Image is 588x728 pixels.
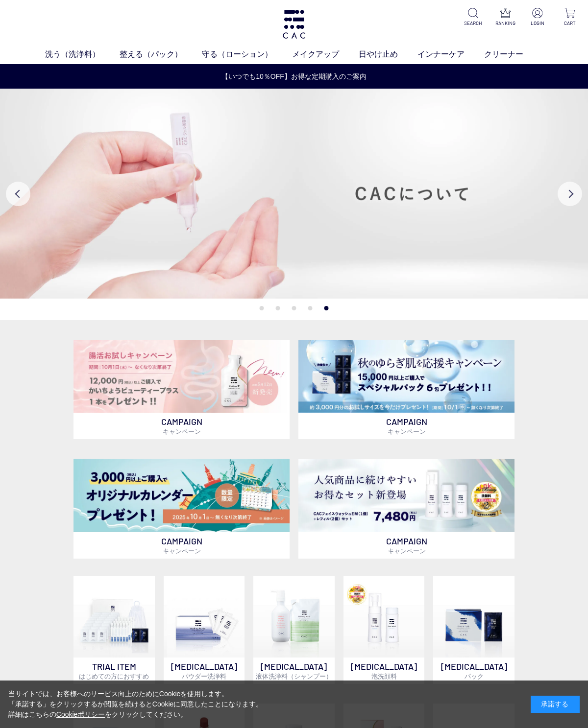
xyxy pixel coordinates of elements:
[253,658,335,684] p: [MEDICAL_DATA]
[6,182,30,206] button: Previous
[298,459,514,559] a: フェイスウォッシュ＋レフィル2個セット フェイスウォッシュ＋レフィル2個セット CAMPAIGNキャンペーン
[120,48,202,60] a: 整える（パック）
[163,547,201,555] span: キャンペーン
[163,427,201,435] span: キャンペーン
[388,547,426,555] span: キャンペーン
[292,306,296,310] button: 3 of 5
[343,658,425,684] p: [MEDICAL_DATA]
[73,340,290,413] img: 腸活お試しキャンペーン
[281,10,307,39] img: logo
[527,20,548,27] p: LOGIN
[343,576,425,684] a: 泡洗顔料 [MEDICAL_DATA]泡洗顔料
[73,413,290,439] p: CAMPAIGN
[359,48,417,60] a: 日やけ止め
[298,459,514,532] img: フェイスウォッシュ＋レフィル2個セット
[164,576,245,684] a: [MEDICAL_DATA]パウダー洗浄料
[308,306,313,310] button: 4 of 5
[463,8,483,27] a: SEARCH
[73,658,155,684] p: TRIAL ITEM
[371,672,397,680] span: 泡洗顔料
[202,48,292,60] a: 守る（ローション）
[433,576,514,684] a: [MEDICAL_DATA]パック
[388,427,426,435] span: キャンペーン
[73,576,155,658] img: トライアルセット
[56,710,105,718] a: Cookieポリシー
[164,658,245,684] p: [MEDICAL_DATA]
[253,576,335,684] a: [MEDICAL_DATA]液体洗浄料（シャンプー）
[182,672,226,680] span: パウダー洗浄料
[73,576,155,684] a: トライアルセット TRIAL ITEMはじめての方におすすめ
[298,340,514,440] a: スペシャルパックお試しプレゼント スペシャルパックお試しプレゼント CAMPAIGNキャンペーン
[417,48,484,60] a: インナーケア
[73,340,290,440] a: 腸活お試しキャンペーン 腸活お試しキャンペーン CAMPAIGNキャンペーン
[79,672,149,680] span: はじめての方におすすめ
[343,576,425,658] img: 泡洗顔料
[531,696,580,713] div: 承諾する
[298,413,514,439] p: CAMPAIGN
[73,459,290,559] a: カレンダープレゼント カレンダープレゼント CAMPAIGNキャンペーン
[527,8,548,27] a: LOGIN
[463,20,483,27] p: SEARCH
[298,532,514,559] p: CAMPAIGN
[256,672,332,680] span: 液体洗浄料（シャンプー）
[8,689,263,720] div: 当サイトでは、お客様へのサービス向上のためにCookieを使用します。 「承諾する」をクリックするか閲覧を続けるとCookieに同意したことになります。 詳細はこちらの をクリックしてください。
[292,48,359,60] a: メイクアップ
[495,20,515,27] p: RANKING
[560,20,580,27] p: CART
[558,182,582,206] button: Next
[276,306,280,310] button: 2 of 5
[324,306,329,310] button: 5 of 5
[298,340,514,413] img: スペシャルパックお試しプレゼント
[0,71,588,82] a: 【いつでも10％OFF】お得な定期購入のご案内
[260,306,264,310] button: 1 of 5
[73,459,290,532] img: カレンダープレゼント
[465,672,484,680] span: パック
[433,658,514,684] p: [MEDICAL_DATA]
[560,8,580,27] a: CART
[73,532,290,559] p: CAMPAIGN
[495,8,515,27] a: RANKING
[484,48,543,60] a: クリーナー
[45,48,120,60] a: 洗う（洗浄料）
